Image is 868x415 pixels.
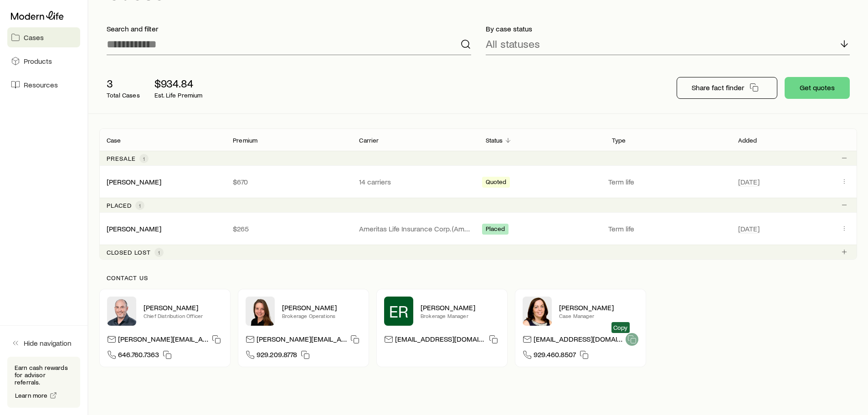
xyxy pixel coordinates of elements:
[421,312,500,319] p: Brokerage Manager
[107,177,161,186] a: [PERSON_NAME]
[107,137,121,144] p: Case
[154,77,203,90] p: $934.84
[24,56,52,66] span: Products
[107,202,132,209] p: Placed
[99,128,857,260] div: Client cases
[692,83,744,92] p: Share fact finder
[421,303,500,312] p: [PERSON_NAME]
[107,297,136,326] img: Dan Pierson
[559,312,638,319] p: Case Manager
[7,27,80,47] a: Cases
[282,312,361,319] p: Brokerage Operations
[107,77,140,90] p: 3
[486,24,850,33] p: By case status
[107,274,850,282] p: Contact us
[7,51,80,71] a: Products
[257,350,297,362] span: 929.209.8778
[486,178,507,188] span: Quoted
[608,177,727,186] p: Term life
[7,333,80,353] button: Hide navigation
[359,224,471,233] p: Ameritas Life Insurance Corp. (Ameritas)
[7,75,80,95] a: Resources
[24,338,72,348] span: Hide navigation
[154,92,203,99] p: Est. Life Premium
[486,37,540,50] p: All statuses
[486,137,503,144] p: Status
[107,224,161,234] div: [PERSON_NAME]
[389,302,408,320] span: ER
[738,177,760,186] span: [DATE]
[233,224,344,233] p: $265
[107,249,151,256] p: Closed lost
[246,297,275,326] img: Ellen Wall
[107,177,161,187] div: [PERSON_NAME]
[282,303,361,312] p: [PERSON_NAME]
[107,92,140,99] p: Total Cases
[143,155,145,162] span: 1
[15,392,48,399] span: Learn more
[738,224,760,233] span: [DATE]
[107,224,161,233] a: [PERSON_NAME]
[359,137,379,144] p: Carrier
[144,312,223,319] p: Chief Distribution Officer
[738,137,757,144] p: Added
[15,364,73,386] p: Earn cash rewards for advisor referrals.
[785,77,850,99] button: Get quotes
[233,177,344,186] p: $670
[486,225,505,235] span: Placed
[534,350,576,362] span: 929.460.8507
[24,33,44,42] span: Cases
[257,334,347,347] p: [PERSON_NAME][EMAIL_ADDRESS][DOMAIN_NAME]
[24,80,58,89] span: Resources
[233,137,257,144] p: Premium
[139,202,141,209] span: 1
[107,24,471,33] p: Search and filter
[559,303,638,312] p: [PERSON_NAME]
[118,350,159,362] span: 646.760.7363
[359,177,471,186] p: 14 carriers
[523,297,552,326] img: Heather McKee
[144,303,223,312] p: [PERSON_NAME]
[158,249,160,256] span: 1
[608,224,727,233] p: Term life
[534,334,624,347] p: [EMAIL_ADDRESS][DOMAIN_NAME]
[612,137,626,144] p: Type
[7,357,80,408] div: Earn cash rewards for advisor referrals.Learn more
[118,334,208,347] p: [PERSON_NAME][EMAIL_ADDRESS][DOMAIN_NAME]
[677,77,777,99] button: Share fact finder
[107,155,136,162] p: Presale
[395,334,485,347] p: [EMAIL_ADDRESS][DOMAIN_NAME]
